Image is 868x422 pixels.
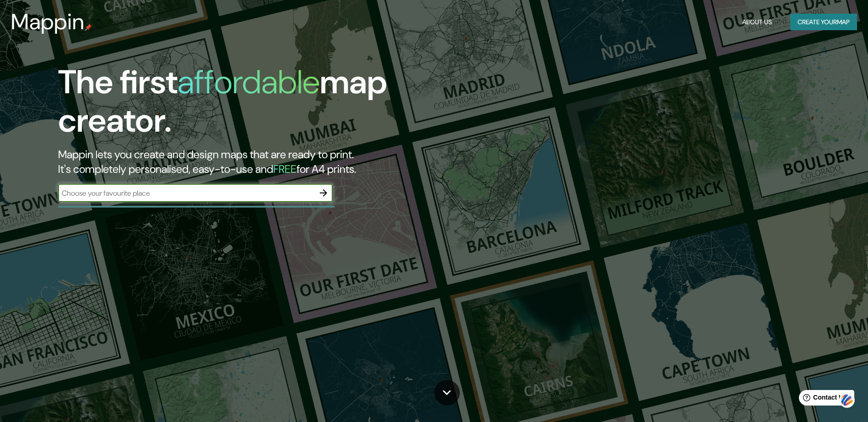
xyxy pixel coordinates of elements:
h2: Mappin lets you create and design maps that are ready to print. It's completely personalised, eas... [58,147,492,176]
input: Choose your favourite place [58,188,314,198]
button: About Us [739,14,776,31]
iframe: Help widget launcher [787,386,858,412]
h1: The first map creator. [58,63,492,147]
img: mappin-pin [85,24,92,31]
img: svg+xml;base64,PHN2ZyB3aWR0aD0iNDQiIGhlaWdodD0iNDQiIHZpZXdCb3g9IjAgMCA0NCA0NCIgZmlsbD0ibm9uZSIgeG... [839,391,855,408]
button: Create yourmap [790,14,857,31]
h3: Mappin [11,9,85,35]
h1: affordable [178,61,320,103]
h5: FREE [273,162,297,176]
